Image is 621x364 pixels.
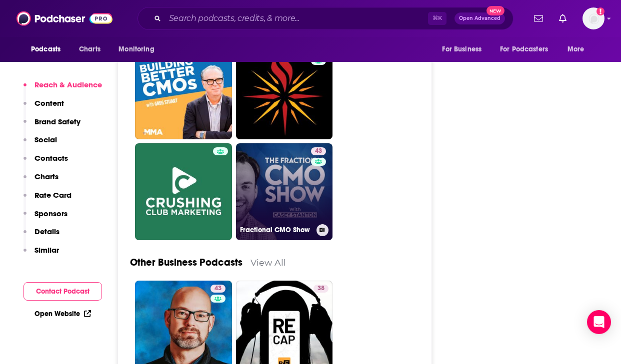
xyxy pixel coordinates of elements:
p: Content [34,98,64,108]
button: Rate Card [23,190,71,209]
button: Open AdvancedNew [454,12,505,24]
button: Social [23,135,57,153]
button: open menu [560,40,597,59]
button: open menu [493,40,562,59]
button: open menu [435,40,494,59]
span: Logged in as jdelacruz [582,7,604,29]
input: Search podcasts, credits, & more... [165,10,428,26]
span: Podcasts [31,42,60,56]
a: 38 [313,285,328,293]
button: open menu [24,40,73,59]
button: Charts [23,172,58,190]
p: Similar [34,245,59,255]
button: Contacts [23,153,68,172]
span: New [486,6,504,15]
button: Reach & Audience [23,80,102,98]
p: Charts [34,172,58,181]
svg: Add a profile image [596,7,604,15]
button: Details [23,227,59,245]
span: For Business [442,42,481,56]
span: ⌘ K [428,12,446,25]
p: Contacts [34,153,68,163]
span: Open Advanced [459,16,500,21]
a: Charts [72,40,106,59]
span: Charts [79,42,100,56]
a: 43 [311,147,326,155]
p: Sponsors [34,209,67,218]
div: Search podcasts, credits, & more... [137,7,513,30]
p: Social [34,135,57,144]
button: Similar [23,245,59,264]
img: User Profile [582,7,604,29]
p: Rate Card [34,190,71,200]
img: Podchaser - Follow, Share and Rate Podcasts [16,9,112,28]
button: Brand Safety [23,117,80,135]
button: Show profile menu [582,7,604,29]
a: Show notifications dropdown [530,10,547,27]
a: 43 [210,285,225,293]
span: For Podcasters [500,42,548,56]
p: Reach & Audience [34,80,102,89]
span: 43 [315,146,322,156]
span: 38 [317,284,324,294]
a: 43Fractional CMO Show [236,143,333,240]
button: Contact Podcast [23,282,102,301]
a: 28 [236,43,333,140]
button: Content [23,98,64,117]
h3: Fractional CMO Show [240,226,312,234]
a: Open Website [34,310,91,318]
a: Other Business Podcasts [130,256,242,269]
p: Details [34,227,59,236]
span: 43 [214,284,221,294]
span: More [567,42,584,56]
button: open menu [111,40,167,59]
button: Sponsors [23,209,67,227]
a: Show notifications dropdown [555,10,570,27]
a: View All [250,257,286,268]
span: Monitoring [118,42,154,56]
p: Brand Safety [34,117,80,126]
div: Open Intercom Messenger [587,310,611,334]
